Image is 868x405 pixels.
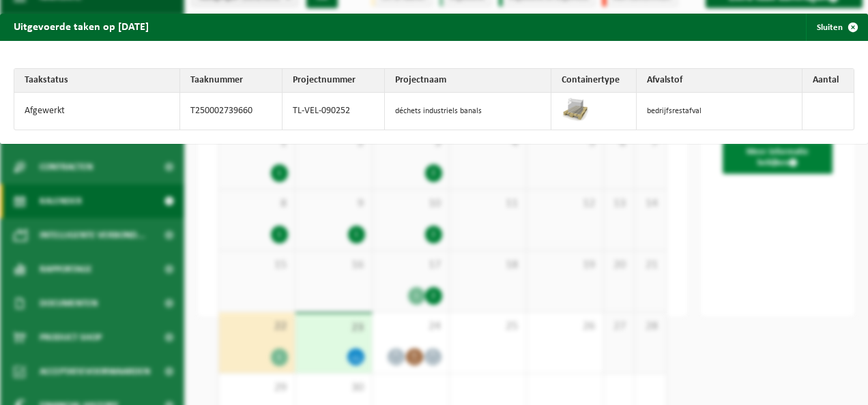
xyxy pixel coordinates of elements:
th: Projectnummer [283,69,385,93]
th: Taakstatus [14,69,180,93]
td: T250002739660 [180,93,283,130]
th: Containertype [551,69,637,93]
button: Sluiten [806,14,867,41]
th: Taaknummer [180,69,283,93]
td: bedrijfsrestafval [637,93,802,130]
td: déchets industriels banals [385,93,551,130]
th: Aantal [802,69,854,93]
td: TL-VEL-090252 [283,93,385,130]
th: Afvalstof [637,69,802,93]
img: LP-PA-00000-WDN-11 [562,96,589,123]
td: Afgewerkt [14,93,180,130]
th: Projectnaam [385,69,551,93]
